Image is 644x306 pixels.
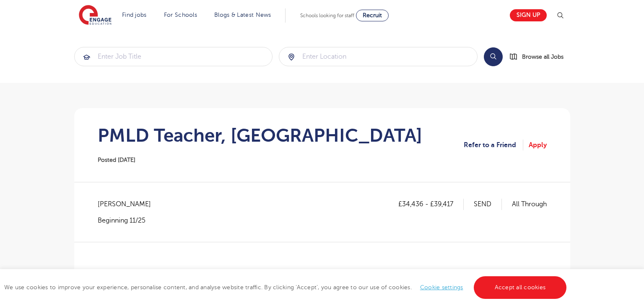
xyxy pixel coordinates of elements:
[300,13,354,18] span: Schools looking for staff
[75,47,273,66] input: Submit
[98,216,159,225] p: Beginning 11/25
[279,47,478,66] div: Submit
[98,157,135,163] span: Posted [DATE]
[122,12,147,18] a: Find jobs
[398,199,464,210] p: £34,436 - £39,417
[474,199,502,210] p: SEND
[512,199,547,210] p: All Through
[98,269,249,276] strong: PMLDSENDTeacherRequiredforSchoolinColindale
[74,47,273,66] div: Submit
[164,12,197,18] a: For Schools
[214,12,271,18] a: Blogs & Latest News
[356,10,389,21] a: Recruit
[363,12,382,18] span: Recruit
[98,199,159,210] span: [PERSON_NAME]
[510,9,547,21] a: Sign up
[474,276,567,299] a: Accept all cookies
[529,140,547,150] a: Apply
[420,284,463,290] a: Cookie settings
[4,284,569,290] span: We use cookies to improve your experience, personalise content, and analyse website traffic. By c...
[509,52,570,62] a: Browse all Jobs
[522,52,563,62] span: Browse all Jobs
[484,47,503,66] button: Search
[464,140,523,150] a: Refer to a Friend
[279,47,477,66] input: Submit
[98,125,422,146] h1: PMLD Teacher, [GEOGRAPHIC_DATA]
[79,5,112,26] img: Engage Education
